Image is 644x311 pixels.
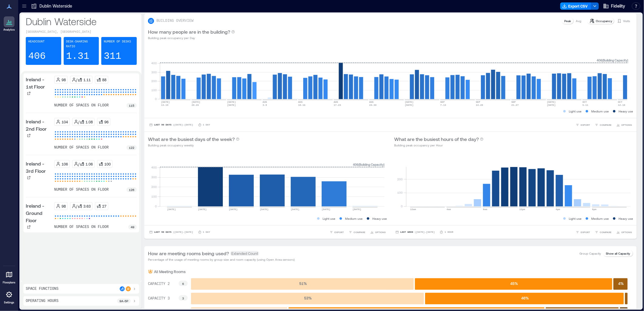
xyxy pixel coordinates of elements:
[28,50,46,62] p: 406
[582,104,588,106] text: 5-11
[2,15,17,33] a: Analytics
[615,229,633,235] button: OPTIONS
[619,216,633,221] p: Heavy use
[291,208,300,211] text: [DATE]
[397,191,403,194] tspan: 100
[600,123,612,127] span: COMPARE
[66,50,89,62] p: 1.31
[618,101,623,103] text: OCT
[203,230,210,234] p: 1 Day
[405,101,414,103] text: [DATE]
[86,162,93,166] p: 1.06
[84,204,91,209] p: 3.63
[619,109,633,114] p: Heavy use
[591,216,609,221] p: Medium use
[192,101,200,103] text: [DATE]
[84,77,91,82] p: 1.11
[54,103,109,108] p: number of spaces on floor
[102,77,107,82] p: 88
[304,296,312,300] text: 53 %
[260,208,269,211] text: [DATE]
[345,216,363,221] p: Medium use
[619,281,624,286] text: 4 %
[447,208,451,211] text: 4am
[26,118,52,132] p: Ireland - 2nd Floor
[156,18,193,23] p: BUILDING OVERVIEW
[86,119,93,124] p: 1.08
[575,229,591,235] button: EXPORT
[405,104,414,106] text: [DATE]
[510,281,518,286] text: 45 %
[148,229,194,235] button: Last 90 Days |[DATE]-[DATE]
[611,3,625,9] span: Fidelity
[28,39,45,44] p: Headcount
[148,282,170,286] text: CAPACITY 2
[105,162,111,166] p: 100
[151,175,157,179] tspan: 300
[148,143,240,148] p: Building peak occupancy weekly
[322,208,330,211] text: [DATE]
[131,225,134,229] p: 49
[621,230,632,234] span: OPTIONS
[2,287,16,306] a: Settings
[512,101,516,103] text: SEP
[483,208,488,211] text: 8am
[39,3,72,9] p: Dublin Waterside
[560,2,591,10] button: Export CSV
[263,101,267,103] text: AUG
[148,257,295,262] p: Percentage of the usage of meeting rooms by group size and room capacity (using Open Area sensors)
[151,166,157,169] tspan: 400
[129,103,134,108] p: 115
[161,104,168,106] text: 13-19
[594,229,613,235] button: COMPARE
[26,299,59,303] p: Operating Hours
[569,109,582,114] p: Light use
[576,18,581,23] p: Avg
[623,18,630,23] p: Visits
[227,101,236,103] text: [DATE]
[26,160,52,175] p: Ireland - 3rd Floor
[3,28,15,32] p: Analytics
[600,230,612,234] span: COMPARE
[3,281,15,284] p: Floorplans
[54,187,109,192] p: number of spaces on floor
[227,104,236,106] text: [DATE]
[547,101,556,103] text: [DATE]
[375,230,386,234] span: OPTIONS
[323,216,335,221] p: Light use
[54,225,109,229] p: number of spaces on floor
[328,229,345,235] button: EXPORT
[369,229,387,235] button: OPTIONS
[569,216,582,221] p: Light use
[229,208,238,211] text: [DATE]
[596,18,612,23] p: Occupancy
[372,216,387,221] p: Heavy use
[401,204,403,208] tspan: 0
[476,101,481,103] text: SEP
[556,208,560,211] text: 4pm
[410,208,416,211] text: 12am
[148,35,235,40] p: Building peak occupancy per Day
[148,135,235,143] p: What are the busiest days of the week?
[148,296,170,301] text: CAPACITY 3
[299,281,307,286] text: 51 %
[148,250,229,257] p: How are meeting rooms being used?
[62,204,66,209] p: 98
[394,135,479,143] p: What are the busiest hours of the day?
[581,123,590,127] span: EXPORT
[476,104,483,106] text: 14-20
[298,101,303,103] text: AUG
[594,122,613,128] button: COMPARE
[151,79,157,83] tspan: 200
[54,145,109,150] p: number of spaces on floor
[26,286,59,291] p: Space Functions
[148,122,194,128] button: Last 90 Days |[DATE]-[DATE]
[601,1,627,11] button: Fidelity
[79,119,80,124] p: /
[26,202,52,224] p: Ireland - Ground Floor
[582,101,587,103] text: OCT
[151,195,157,198] tspan: 100
[167,208,176,211] text: [DATE]
[26,30,137,35] p: [GEOGRAPHIC_DATA], [GEOGRAPHIC_DATA]
[155,204,157,208] tspan: 0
